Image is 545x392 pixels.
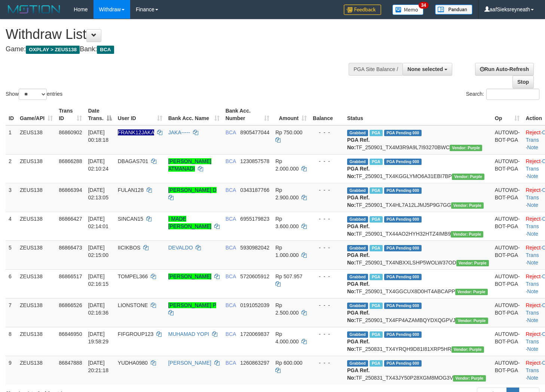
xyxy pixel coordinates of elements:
a: [PERSON_NAME] [168,360,211,366]
span: Grabbed [347,331,368,338]
span: Grabbed [347,360,368,367]
th: ID [6,104,17,125]
span: PGA Pending [384,216,422,223]
span: BCA [226,158,236,164]
td: AUTOWD-BOT-PGA [492,183,523,212]
td: AUTOWD-BOT-PGA [492,298,523,327]
a: Reject [526,245,541,251]
b: PGA Ref. No: [347,281,370,294]
td: ZEUS138 [17,269,56,298]
span: [DATE] 02:13:05 [88,187,108,200]
a: [PERSON_NAME] ATMANADI [168,158,211,172]
span: OXPLAY > ZEUS138 [26,46,80,54]
td: ZEUS138 [17,327,56,356]
div: - - - [313,244,341,251]
img: Feedback.jpg [344,4,381,15]
span: 86860902 [59,129,82,135]
label: Show entries [6,89,62,100]
th: Status [344,104,492,125]
b: PGA Ref. No: [347,310,370,323]
span: [DATE] 02:16:15 [88,273,108,287]
span: Copy 5720605912 to clipboard [240,273,269,279]
a: DEVALDO [168,245,193,251]
span: Vendor URL: https://trx4.1velocity.biz [453,375,486,382]
td: TF_250901_TX4NBXXLSHP5WOLW37OD [344,241,492,269]
span: 86866526 [59,302,82,308]
span: Rp 600.000 [275,360,302,366]
td: 1 [6,125,17,154]
span: Rp 750.000 [275,129,302,135]
td: AUTOWD-BOT-PGA [492,212,523,241]
span: Vendor URL: https://trx4.1velocity.biz [456,260,489,266]
td: ZEUS138 [17,125,56,154]
th: Game/API: activate to sort column ascending [17,104,56,125]
span: Copy 1260863297 to clipboard [240,360,269,366]
a: Stop [512,76,534,88]
a: Note [527,317,538,323]
span: Grabbed [347,245,368,251]
span: Rp 507.957 [275,273,302,279]
b: PGA Ref. No: [347,195,370,208]
a: JAKA----- [168,129,190,135]
span: Vendor URL: https://trx4.1velocity.biz [450,145,482,151]
span: BCA [226,360,236,366]
td: TF_250901_TX4KGGLYMO6A31EBI7BP [344,154,492,183]
a: Note [527,346,538,352]
span: Nama rekening ada tanda titik/strip, harap diedit [118,129,154,135]
th: Op: activate to sort column ascending [492,104,523,125]
td: AUTOWD-BOT-PGA [492,241,523,269]
span: BCA [226,216,236,222]
span: BCA [97,46,114,54]
a: Reject [526,360,541,366]
td: TF_250901_TX4M3R9A9L7I93270BWC [344,125,492,154]
b: PGA Ref. No: [347,339,370,352]
span: Marked by aafpengsreynich [370,187,383,194]
span: 34 [419,2,429,9]
input: Search: [486,89,539,100]
a: Reject [526,216,541,222]
th: Amount: activate to sort column ascending [272,104,310,125]
td: ZEUS138 [17,356,56,385]
span: Grabbed [347,274,368,280]
span: PGA Pending [384,360,422,367]
span: 86866517 [59,273,82,279]
label: Search: [466,89,539,100]
span: None selected [407,66,443,72]
span: PGA Pending [384,331,422,338]
td: ZEUS138 [17,183,56,212]
span: PGA Pending [384,187,422,194]
span: BCA [226,273,236,279]
a: Reject [526,273,541,279]
span: [DATE] 02:10:24 [88,158,108,172]
span: 86866427 [59,216,82,222]
td: 7 [6,298,17,327]
div: - - - [313,129,341,136]
span: Rp 1.000.000 [275,245,298,258]
div: - - - [313,301,341,309]
div: - - - [313,215,341,223]
span: Vendor URL: https://trx4.1velocity.biz [455,318,488,324]
td: 4 [6,212,17,241]
td: ZEUS138 [17,241,56,269]
img: panduan.png [435,4,472,15]
td: 6 [6,269,17,298]
span: Rp 2.000.000 [275,158,298,172]
span: [DATE] 02:15:00 [88,245,108,258]
td: TF_250831_TX4YRQH9D81I81XRP5HR [344,327,492,356]
img: Button%20Memo.svg [392,4,424,15]
span: Copy 5930982042 to clipboard [240,245,269,251]
span: PGA Pending [384,245,422,251]
a: Reject [526,302,541,308]
a: Note [527,231,538,237]
div: - - - [313,330,341,338]
span: Grabbed [347,187,368,194]
td: 3 [6,183,17,212]
span: BCA [226,302,236,308]
span: Vendor URL: https://trx4.1velocity.biz [451,346,484,353]
td: TF_250901_TX44AO2HYH32HTZ4IMB9 [344,212,492,241]
span: 86866473 [59,245,82,251]
b: PGA Ref. No: [347,223,370,237]
span: FIFGROUP123 [118,331,154,337]
span: Vendor URL: https://trx4.1velocity.biz [451,231,483,238]
div: - - - [313,359,341,367]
